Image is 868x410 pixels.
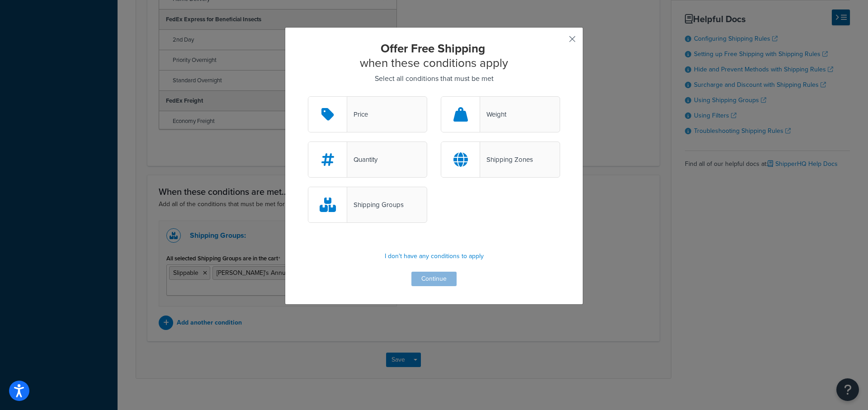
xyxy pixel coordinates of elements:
div: Price [347,108,368,121]
div: Shipping Zones [480,153,533,166]
div: Quantity [347,153,377,166]
p: I don't have any conditions to apply [308,250,560,263]
h2: when these conditions apply [308,41,560,70]
strong: Offer Free Shipping [381,40,485,57]
div: Shipping Groups [347,198,404,211]
div: Weight [480,108,506,121]
p: Select all conditions that must be met [308,72,560,85]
